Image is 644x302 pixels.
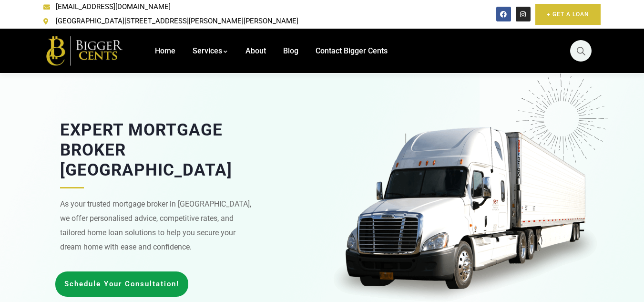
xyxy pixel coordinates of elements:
[547,10,589,19] span: + Get A Loan
[245,29,266,73] a: About
[193,29,228,73] a: Services
[43,34,127,67] img: Home
[283,46,298,55] span: Blog
[283,29,298,73] a: Blog
[193,46,222,55] span: Services
[155,29,175,73] a: Home
[535,4,601,25] a: + Get A Loan
[155,46,175,55] span: Home
[53,14,298,29] span: [GEOGRAPHIC_DATA][STREET_ADDRESS][PERSON_NAME][PERSON_NAME]
[55,271,188,297] a: Schedule Your Consultation!
[60,120,232,180] span: Expert Mortgage Broker [GEOGRAPHIC_DATA]
[316,46,388,55] span: Contact Bigger Cents
[64,281,179,288] span: Schedule Your Consultation!
[60,187,256,254] div: As your trusted mortgage broker in [GEOGRAPHIC_DATA], we offer personalised advice, competitive r...
[316,29,388,73] a: Contact Bigger Cents
[245,46,266,55] span: About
